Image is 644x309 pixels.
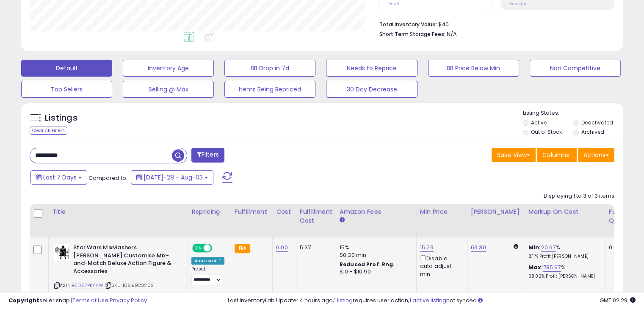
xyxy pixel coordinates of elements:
[609,207,638,225] div: Fulfillable Quantity
[326,60,417,77] button: Needs to Reprice
[105,282,154,289] span: | SKU: 1069923202
[340,268,410,276] div: $10 - $10.90
[379,21,437,28] b: Total Inventory Value:
[131,170,213,185] button: [DATE]-28 - Aug-03
[224,60,315,77] button: BB Drop in 7d
[379,19,608,29] li: $40
[228,297,636,305] div: Last InventoryLab Update: 4 hours ago, requires user action, not synced.
[45,112,77,124] h5: Listings
[88,174,127,182] span: Compared to:
[525,204,605,237] th: The percentage added to the cost of goods (COGS) that forms the calculator for Min & Max prices.
[387,1,399,6] small: Prev: 0
[72,282,103,289] a: B0D87PKYYW
[447,30,457,38] span: N/A
[531,119,547,126] label: Active
[340,216,345,224] small: Amazon Fees.
[191,257,224,265] div: Amazon AI *
[541,243,556,252] a: 20.67
[54,244,71,261] img: 41ylUSCRBoL._SL40_.jpg
[420,207,464,216] div: Min Price
[43,173,77,182] span: Last 7 Days
[276,243,288,252] a: 6.00
[191,207,227,216] div: Repricing
[144,173,203,182] span: [DATE]-28 - Aug-03
[530,60,621,77] button: Non Competitive
[428,60,519,77] button: BB Price Below Min
[52,207,184,216] div: Title
[578,148,614,162] button: Actions
[528,273,599,279] p: 68.02% Profit [PERSON_NAME]
[537,148,577,162] button: Columns
[609,244,635,251] div: 0
[191,266,224,285] div: Preset:
[72,296,108,304] a: Terms of Use
[600,296,636,304] span: 2025-08-12 02:29 GMT
[528,244,599,259] div: %
[300,244,329,251] div: 5.37
[8,297,147,305] div: seller snap | |
[492,148,536,162] button: Save View
[528,207,602,216] div: Markup on Cost
[409,296,446,304] a: 1 active listing
[340,261,395,268] b: Reduced Prof. Rng.
[276,207,293,216] div: Cost
[544,192,614,200] div: Displaying 1 to 3 of 3 items
[581,119,613,126] label: Deactivated
[123,81,214,98] button: Selling @ Max
[528,263,543,271] b: Max:
[581,128,604,135] label: Archived
[21,81,112,98] button: Top Sellers
[21,60,112,77] button: Default
[191,148,224,163] button: Filters
[123,60,214,77] button: Inventory Age
[542,151,569,159] span: Columns
[420,254,461,278] div: Disable auto adjust min
[8,296,39,304] strong: Copyright
[471,207,521,216] div: [PERSON_NAME]
[523,109,623,117] p: Listing States:
[340,244,410,251] div: 15%
[235,244,250,253] small: FBA
[420,243,434,252] a: 15.29
[531,128,562,135] label: Out of Stock
[528,254,599,259] p: 8.11% Profit [PERSON_NAME]
[528,264,599,279] div: %
[224,81,315,98] button: Items Being Repriced
[528,243,541,251] b: Min:
[340,251,410,259] div: $0.30 min
[340,207,413,216] div: Amazon Fees
[30,170,87,185] button: Last 7 Days
[211,245,224,252] span: OFF
[510,1,526,6] small: Prev: N/A
[543,263,561,272] a: 785.67
[110,296,147,304] a: Privacy Policy
[30,127,67,135] div: Clear All Filters
[471,243,486,252] a: 69.30
[300,207,332,225] div: Fulfillment Cost
[235,207,269,216] div: Fulfillment
[379,30,445,38] b: Short Term Storage Fees:
[73,244,176,277] b: Star Wars MixMashers [PERSON_NAME] Customise Mix-and-Match Deluxe Action Figure & Accessories
[326,81,417,98] button: 30 Day Decrease
[193,245,204,252] span: ON
[334,296,353,304] a: 1 listing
